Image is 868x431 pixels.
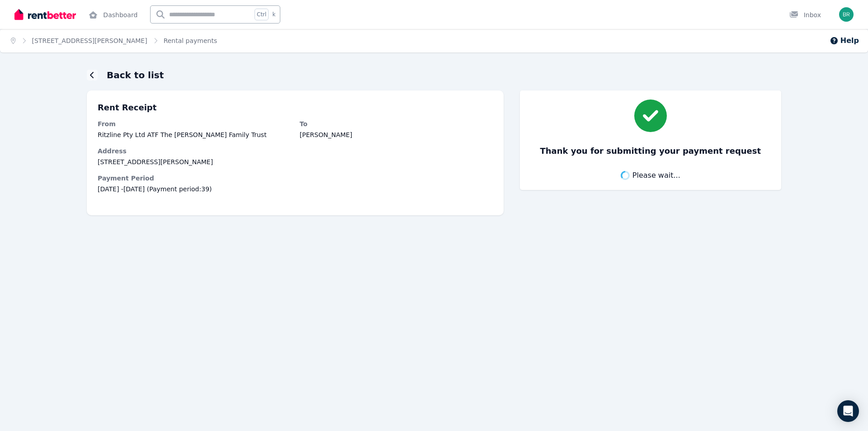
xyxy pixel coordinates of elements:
dt: From [98,119,291,128]
dd: [STREET_ADDRESS][PERSON_NAME] [98,157,493,166]
button: Help [830,35,859,46]
img: Bradley Todd [839,7,854,22]
p: Rent Receipt [98,101,493,114]
dd: Ritzline Pty Ltd ATF The [PERSON_NAME] Family Trust [98,130,291,139]
h1: Back to list [107,69,164,81]
dt: To [300,119,493,128]
h3: Thank you for submitting your payment request [540,145,761,157]
a: [STREET_ADDRESS][PERSON_NAME] [32,37,147,44]
dt: Address [98,147,493,156]
span: Ctrl [255,9,269,20]
div: Inbox [789,10,821,19]
span: Please wait... [632,170,680,181]
dt: Payment Period [98,174,493,183]
div: Open Intercom Messenger [837,400,859,422]
dd: [PERSON_NAME] [300,130,493,139]
span: Rental payments [164,36,217,45]
img: RentBetter [14,8,76,21]
span: [DATE] - [DATE] (Payment period: 39 ) [98,185,493,194]
span: k [272,11,275,18]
